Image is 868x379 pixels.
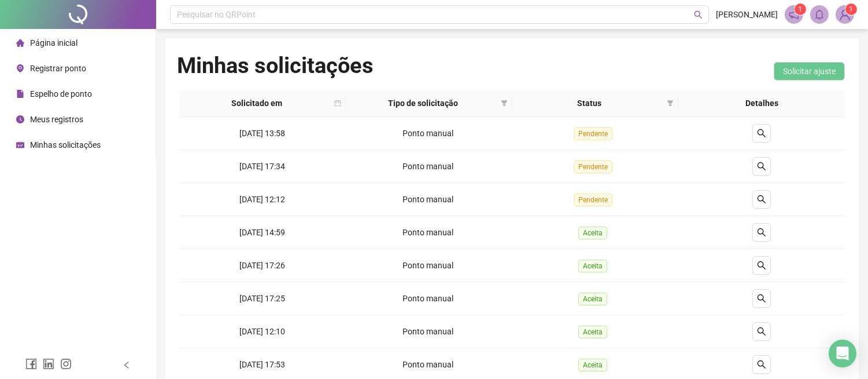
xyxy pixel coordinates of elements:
[814,9,825,20] span: bell
[402,228,453,237] span: Ponto manual
[578,359,607,371] span: Aceita
[30,64,86,73] span: Registrar ponto
[829,340,856,367] div: Open Intercom Messenger
[578,227,607,239] span: Aceita
[43,358,54,370] span: linkedin
[694,10,703,19] span: search
[239,195,285,204] span: [DATE] 12:12
[334,100,341,107] span: calendar
[517,97,663,110] span: Status
[578,326,607,338] span: Aceita
[402,195,453,204] span: Ponto manual
[783,65,836,78] span: Solicitar ajuste
[836,6,854,23] img: 81326
[849,5,854,13] span: 1
[757,360,766,369] span: search
[795,3,806,15] sup: 1
[30,89,92,99] span: Espelho de ponto
[60,358,72,370] span: instagram
[25,358,37,370] span: facebook
[402,294,453,303] span: Ponto manual
[30,38,77,48] span: Página inicial
[799,5,803,13] span: 1
[184,97,330,110] span: Solicitado em
[402,360,453,369] span: Ponto manual
[402,129,453,138] span: Ponto manual
[402,261,453,270] span: Ponto manual
[789,9,799,20] span: notification
[578,260,607,272] span: Aceita
[498,94,510,112] span: filter
[177,52,374,79] h1: Minhas solicitações
[16,39,24,47] span: home
[757,327,766,336] span: search
[30,115,83,124] span: Meus registros
[664,94,676,112] span: filter
[845,3,857,15] sup: Atualize o seu contato no menu Meus Dados
[30,140,101,150] span: Minhas solicitações
[757,195,766,204] span: search
[239,360,285,369] span: [DATE] 17:53
[239,162,285,171] span: [DATE] 17:34
[574,194,612,206] span: Pendente
[350,97,496,110] span: Tipo de solicitação
[574,161,612,173] span: Pendente
[239,129,285,138] span: [DATE] 13:58
[716,8,778,21] span: [PERSON_NAME]
[16,141,24,149] span: schedule
[402,162,453,171] span: Ponto manual
[123,361,131,369] span: left
[757,129,766,138] span: search
[239,294,285,303] span: [DATE] 17:25
[774,62,845,81] button: Solicitar ajuste
[239,228,285,237] span: [DATE] 14:59
[16,64,24,72] span: environment
[678,90,845,117] th: Detalhes
[332,94,343,112] span: calendar
[574,127,612,140] span: Pendente
[757,261,766,270] span: search
[16,115,24,123] span: clock-circle
[757,294,766,303] span: search
[578,293,607,305] span: Aceita
[16,90,24,98] span: file
[239,261,285,270] span: [DATE] 17:26
[667,100,674,107] span: filter
[757,162,766,171] span: search
[402,327,453,336] span: Ponto manual
[239,327,285,336] span: [DATE] 12:10
[757,228,766,237] span: search
[501,100,508,107] span: filter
